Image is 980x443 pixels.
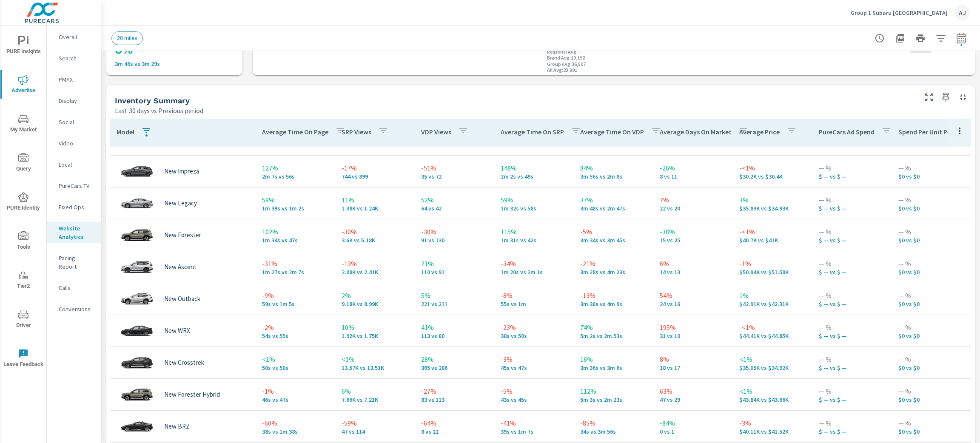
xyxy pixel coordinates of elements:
p: $0 vs $0 [898,396,964,403]
p: 3m 36s vs 3m 6s [580,364,646,371]
p: 10% [342,322,407,332]
p: $0 vs $0 [898,364,964,371]
p: $ — vs $ — [819,237,885,244]
p: 15 vs 25 [660,237,726,244]
p: Average Price [739,128,780,136]
p: 3m 48s vs 2m 47s [580,205,646,212]
p: — % [898,354,964,364]
p: -5% [501,386,567,396]
p: 6% [342,386,407,396]
p: New Crosstrek [164,359,204,366]
p: Social [59,118,94,126]
p: — % [819,258,885,269]
p: 110 vs 91 [421,269,487,275]
img: glamour [120,350,154,375]
p: 1m 31s vs 42s [501,237,567,244]
p: $0 vs $0 [898,428,964,435]
p: New Forester Hybrid [164,391,220,398]
p: 195% [660,322,726,332]
p: 2% [342,290,407,301]
p: Last 30 days vs Previous period [115,105,203,116]
p: 34s vs 3m 56s [580,428,646,435]
img: glamour [120,190,154,216]
p: 2m 2s vs 49s [501,173,567,180]
p: Calls [59,284,94,292]
p: -13% [342,258,407,269]
span: Query [3,153,44,174]
span: Driver [3,310,44,330]
p: 1m 20s vs 2m 1s [501,269,567,275]
p: 127% [262,163,328,173]
p: 52% [421,195,487,205]
p: 1m 39s vs 1m 2s [262,205,328,212]
p: $ — vs $ — [819,428,885,435]
p: -38% [660,227,726,237]
p: 31 vs 10 [660,332,726,339]
div: Display [47,94,101,107]
p: Local [59,160,94,169]
p: $44,409 vs $44,855 [739,332,805,339]
p: -27% [421,386,487,396]
div: nav menu [0,26,46,378]
p: $0 vs $0 [898,269,964,275]
p: -21% [580,258,646,269]
p: New Impreza [164,168,199,175]
span: My Market [3,114,44,135]
div: Search [47,52,101,65]
p: 39s vs 1m 7s [501,428,567,435]
p: $ — vs $ — [819,173,885,180]
img: glamour [120,222,154,248]
p: 1m 27s vs 2m 7s [262,269,328,275]
button: Select Date Range [953,30,970,47]
p: 3m 36s vs 4m 9s [580,301,646,307]
p: 9,183 vs 8,993 [342,301,407,307]
p: 1m 32s vs 58s [501,205,567,212]
p: -64% [421,418,487,428]
p: <1% [739,354,805,364]
p: $0 vs $0 [898,237,964,244]
p: -9% [262,290,328,301]
p: Fixed Ops [59,203,94,211]
p: 54% [660,290,726,301]
p: -85% [580,418,646,428]
div: Overall [47,31,101,43]
div: Website Analytics [47,222,101,243]
p: 3m 28s vs 4m 23s [580,269,646,275]
p: -26% [660,163,726,173]
p: 148% [501,163,567,173]
button: Minimize Widget [956,91,970,104]
p: 63% [660,386,726,396]
p: 102% [262,227,328,237]
div: Fixed Ops [47,201,101,213]
p: 41% [421,322,487,332]
p: 5m 2s vs 2m 53s [580,332,646,339]
p: — % [819,227,885,237]
p: 744 vs 899 [342,173,407,180]
p: — % [819,418,885,428]
p: <1% [342,354,407,364]
p: New WRX [164,327,190,335]
p: $ — vs $ — [819,364,885,371]
p: 8% [660,354,726,364]
p: — % [898,290,964,301]
p: 38s vs 50s [501,332,567,339]
button: Print Report [912,30,929,47]
p: Overall [59,33,94,41]
div: Pacing Report [47,252,101,273]
img: glamour [120,414,154,439]
p: 91 vs 130 [421,237,487,244]
p: <1% [262,354,328,364]
p: -59% [342,418,407,428]
div: Conversions [47,303,101,315]
p: Model [117,128,134,136]
p: 35 vs 72 [421,173,487,180]
p: 59s vs 1m 5s [262,301,328,307]
p: — % [819,386,885,396]
p: 43s vs 45s [501,396,567,403]
p: -<1% [739,227,805,237]
span: PURE Insights [3,36,44,57]
p: $ — vs $ — [819,205,885,212]
h5: Inventory Summary [115,96,190,105]
p: 55s vs 1m [501,301,567,307]
p: Website Analytics [59,224,94,241]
